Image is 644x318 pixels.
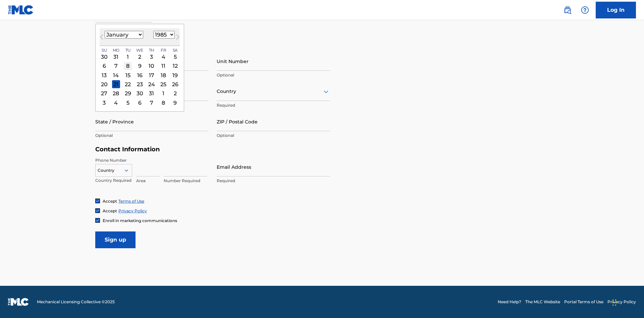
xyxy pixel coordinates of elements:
[217,178,330,184] p: Required
[113,47,119,53] span: Mo
[159,80,167,88] div: Choose Friday, January 25th, 1985
[171,90,179,98] div: Choose Saturday, February 2nd, 1985
[217,102,330,108] p: Required
[217,72,330,78] p: Optional
[124,99,132,107] div: Choose Tuesday, February 5th, 1985
[118,208,147,213] a: Privacy Policy
[578,3,592,17] div: Help
[95,44,549,52] h5: Personal Address
[498,299,521,305] a: Need Help?
[96,218,100,222] img: checkbox
[125,47,130,53] span: Tu
[112,62,120,70] div: Choose Monday, January 7th, 1985
[124,62,132,70] div: Choose Tuesday, January 8th, 1985
[161,47,166,53] span: Fr
[171,80,179,88] div: Choose Saturday, January 26th, 1985
[159,71,167,79] div: Choose Friday, January 18th, 1985
[148,71,156,79] div: Choose Thursday, January 17th, 1985
[102,47,107,53] span: Su
[112,90,120,98] div: Choose Monday, January 28th, 1985
[564,299,603,305] a: Portal Terms of Use
[136,90,144,98] div: Choose Wednesday, January 30th, 1985
[103,199,117,204] span: Accept
[172,33,183,44] button: Next Month
[96,33,107,44] button: Previous Month
[148,90,156,98] div: Choose Thursday, January 31st, 1985
[95,24,184,112] div: Choose Date
[136,99,144,107] div: Choose Wednesday, February 6th, 1985
[171,99,179,107] div: Choose Saturday, February 9th, 1985
[607,299,636,305] a: Privacy Policy
[112,80,120,88] div: Choose Monday, January 21st, 1985
[100,62,108,70] div: Choose Sunday, January 6th, 1985
[95,231,136,248] input: Sign up
[100,52,180,107] div: Month January, 1985
[100,99,108,107] div: Choose Sunday, February 3rd, 1985
[171,53,179,61] div: Choose Saturday, January 5th, 1985
[8,298,29,306] img: logo
[581,6,589,14] img: help
[148,62,156,70] div: Choose Thursday, January 10th, 1985
[100,53,108,61] div: Choose Sunday, December 30th, 1984
[100,80,108,88] div: Choose Sunday, January 20th, 1985
[136,62,144,70] div: Choose Wednesday, January 9th, 1985
[96,209,100,213] img: checkbox
[37,299,115,305] span: Mechanical Licensing Collective © 2025
[159,90,167,98] div: Choose Friday, February 1st, 1985
[563,6,572,14] img: search
[173,47,178,53] span: Sa
[124,53,132,61] div: Choose Tuesday, January 1st, 1985
[136,71,144,79] div: Choose Wednesday, January 16th, 1985
[148,80,156,88] div: Choose Thursday, January 24th, 1985
[171,71,179,79] div: Choose Saturday, January 19th, 1985
[149,47,154,53] span: Th
[95,146,330,153] h5: Contact Information
[8,5,34,15] img: MLC Logo
[112,99,120,107] div: Choose Monday, February 4th, 1985
[124,90,132,98] div: Choose Tuesday, January 29th, 1985
[159,62,167,70] div: Choose Friday, January 11th, 1985
[164,178,207,184] p: Number Required
[100,71,108,79] div: Choose Sunday, January 13th, 1985
[596,2,636,18] a: Log In
[525,299,560,305] a: The MLC Website
[148,99,156,107] div: Choose Thursday, February 7th, 1985
[136,80,144,88] div: Choose Wednesday, January 23rd, 1985
[171,62,179,70] div: Choose Saturday, January 12th, 1985
[100,90,108,98] div: Choose Sunday, January 27th, 1985
[103,218,177,223] span: Enroll in marketing communications
[95,177,132,183] p: Country Required
[124,80,132,88] div: Choose Tuesday, January 22nd, 1985
[159,99,167,107] div: Choose Friday, February 8th, 1985
[124,71,132,79] div: Choose Tuesday, January 15th, 1985
[136,178,160,184] p: Area
[96,199,100,203] img: checkbox
[95,132,209,139] p: Optional
[136,53,144,61] div: Choose Wednesday, January 2nd, 1985
[112,71,120,79] div: Choose Monday, January 14th, 1985
[612,293,616,313] div: Drag
[148,53,156,61] div: Choose Thursday, January 3rd, 1985
[159,53,167,61] div: Choose Friday, January 4th, 1985
[217,132,330,139] p: Optional
[136,47,143,53] span: We
[610,286,644,318] iframe: Chat Widget
[118,199,144,204] a: Terms of Use
[561,3,574,17] a: Public Search
[103,208,117,213] span: Accept
[112,53,120,61] div: Choose Monday, December 31st, 1984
